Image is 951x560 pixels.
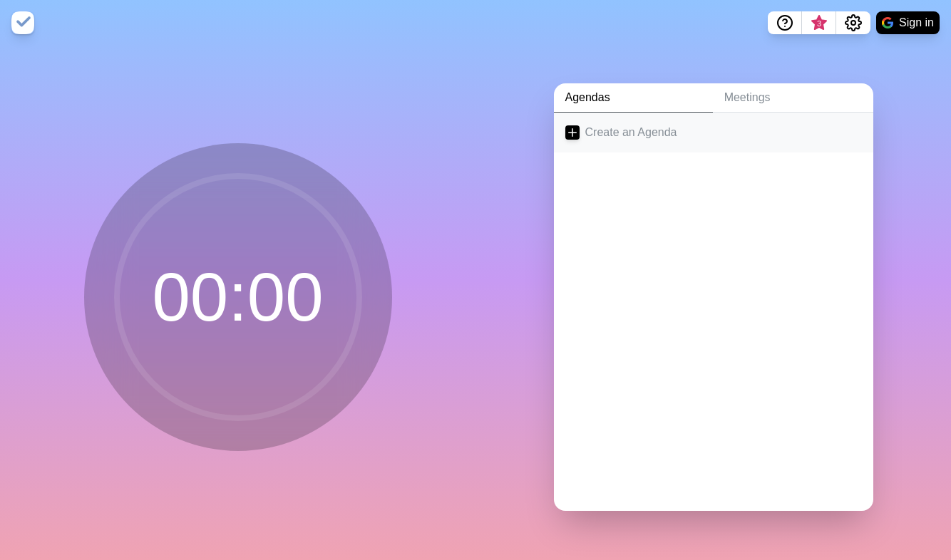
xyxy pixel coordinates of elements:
button: What’s new [802,11,836,34]
img: google logo [882,17,893,28]
img: timeblocks logo [11,11,34,34]
a: Agendas [554,83,713,113]
a: Meetings [713,83,873,113]
button: Sign in [876,11,940,34]
button: Settings [836,11,870,34]
a: Create an Agenda [554,113,873,152]
button: Help [768,11,802,34]
span: 3 [813,18,825,29]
